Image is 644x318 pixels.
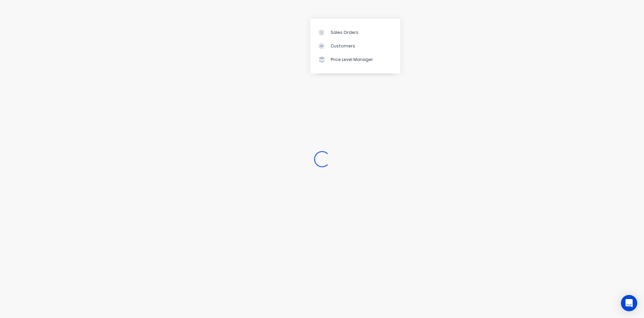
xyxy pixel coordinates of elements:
[331,43,355,49] div: Customers
[310,25,400,39] a: Sales Orders
[310,39,400,53] a: Customers
[621,295,637,311] div: Open Intercom Messenger
[331,57,373,63] div: Price Level Manager
[331,29,358,36] div: Sales Orders
[310,53,400,66] a: Price Level Manager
